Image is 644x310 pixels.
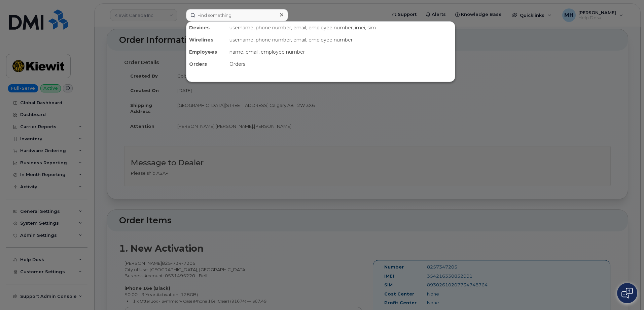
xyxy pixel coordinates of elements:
div: username, phone number, email, employee number [227,34,455,46]
div: username, phone number, email, employee number, imei, sim [227,22,455,34]
div: Wirelines [186,34,227,46]
input: Find something... [186,9,288,21]
img: Open chat [621,288,633,299]
div: Orders [186,58,227,70]
div: name, email, employee number [227,46,455,58]
div: Devices [186,22,227,34]
div: Orders [227,58,455,70]
div: Employees [186,46,227,58]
